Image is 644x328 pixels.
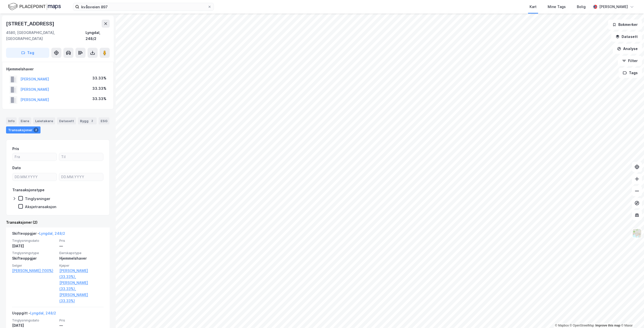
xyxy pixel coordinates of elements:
div: Skifteoppgjør [12,255,56,261]
span: Pris [59,318,104,322]
div: 2 [33,127,38,132]
div: Info [6,117,17,124]
div: Mine Tags [548,4,566,10]
input: Til [59,153,103,161]
img: logo.f888ab2527a4732fd821a326f86c7f29.svg [8,2,61,11]
div: 33.33% [92,85,106,91]
span: Pris [59,239,104,243]
a: [PERSON_NAME] (33.33%), [59,268,104,280]
button: Analyse [613,44,642,54]
div: Aksjetransaksjon [25,204,56,209]
div: Uoppgitt - [12,310,56,318]
a: Lyngdal, 248/2 [30,311,56,315]
input: DD.MM.YYYY [59,173,103,181]
div: 33.33% [92,96,106,102]
div: [DATE] [12,243,56,249]
a: Mapbox [555,324,569,327]
input: DD.MM.YYYY [13,173,57,181]
div: 33.33% [92,75,106,81]
div: ESG [99,117,109,124]
div: Kart [530,4,537,10]
div: Kontrollprogram for chat [619,304,644,328]
button: Tags [619,68,642,78]
div: Pris [12,146,19,152]
iframe: Chat Widget [619,304,644,328]
div: Tinglysninger [25,196,50,201]
a: [PERSON_NAME] (33.33%), [59,280,104,292]
div: Bolig [577,4,586,10]
div: Transaksjoner (2) [6,219,110,225]
div: Hjemmelshaver [59,255,104,261]
div: 2 [90,118,95,123]
button: Filter [618,56,642,66]
div: Lyngdal, 248/2 [86,30,110,42]
div: Transaksjoner [6,126,41,133]
span: Tinglysningsdato [12,318,56,322]
div: 4580, [GEOGRAPHIC_DATA], [GEOGRAPHIC_DATA] [6,30,86,42]
a: [PERSON_NAME] (33.33%) [59,292,104,304]
div: Leietakere [33,117,55,124]
span: Eierskapstype [59,251,104,255]
div: Dato [12,165,21,171]
span: Tinglysningstype [12,251,56,255]
div: Transaksjonstype [12,187,45,193]
img: Z [632,228,642,238]
div: — [59,243,104,249]
div: Eiere [19,117,31,124]
button: Bokmerker [608,20,642,30]
div: Hjemmelshaver [6,66,109,72]
a: Lyngdal, 248/2 [39,231,65,236]
a: OpenStreetMap [570,324,594,327]
span: Kjøper [59,263,104,268]
div: [STREET_ADDRESS] [6,20,55,28]
button: Datasett [611,32,642,42]
span: Selger [12,263,56,268]
button: Tag [6,48,49,58]
div: Bygg [78,117,97,124]
div: Datasett [57,117,76,124]
div: [PERSON_NAME] [599,4,628,10]
span: Tinglysningsdato [12,239,56,243]
div: Skifteoppgjør - [12,230,65,239]
a: [PERSON_NAME] (100%) [12,268,56,274]
input: Søk på adresse, matrikkel, gårdeiere, leietakere eller personer [79,3,208,11]
input: Fra [13,153,57,161]
a: Improve this map [595,324,620,327]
